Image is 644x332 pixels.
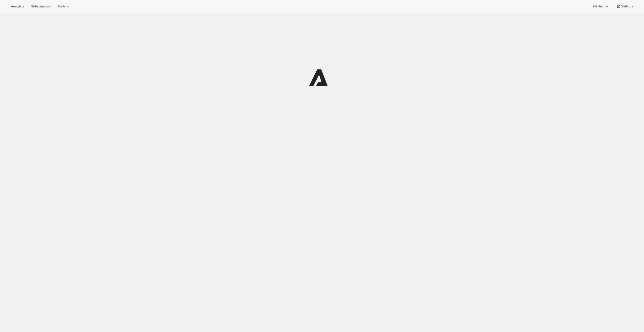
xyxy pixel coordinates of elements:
span: Help [598,4,604,8]
span: Subscriptions [31,4,51,8]
button: Settings [613,3,636,10]
span: Tools [58,4,65,8]
button: Subscriptions [28,3,54,10]
span: Analytics [11,4,24,8]
span: Settings [621,4,633,8]
button: Tools [55,3,73,10]
button: Help [590,3,612,10]
button: Analytics [8,3,27,10]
